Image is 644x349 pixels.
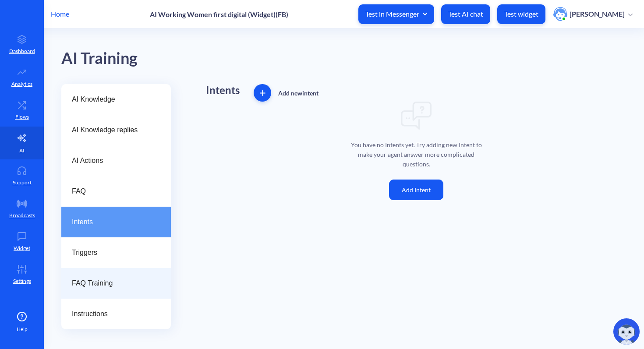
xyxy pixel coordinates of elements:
[13,179,32,187] p: Support
[72,125,153,135] span: AI Knowledge replies
[553,7,567,21] img: user photo
[389,180,443,200] button: Add Intent
[72,309,153,319] span: Instructions
[72,186,153,197] span: FAQ
[61,299,171,329] a: Instructions
[61,46,138,71] div: AI Training
[61,84,171,115] a: AI Knowledge
[344,140,488,169] p: You have no Intents yet. Try adding new Intent to make your agent answer more complicated questions.
[365,9,427,19] span: Test in Messenger
[61,115,171,145] a: AI Knowledge replies
[358,4,434,24] button: Test in Messenger
[448,10,483,18] p: Test AI chat
[150,10,288,18] p: AI Working Women first digital (Widget)(FB)
[302,89,318,97] span: intent
[504,10,538,18] p: Test widget
[14,244,30,252] p: Widget
[17,325,28,333] span: Help
[61,176,171,207] a: FAQ
[549,6,637,22] button: user photo[PERSON_NAME]
[9,212,35,219] p: Broadcasts
[613,318,640,345] img: copilot-icon.svg
[72,278,153,289] span: FAQ Training
[72,155,153,166] span: AI Actions
[15,113,29,121] p: Flows
[61,145,171,176] a: AI Actions
[72,247,153,258] span: Triggers
[441,4,490,24] button: Test AI chat
[11,80,32,88] p: Analytics
[61,207,171,237] a: Intents
[72,217,153,227] span: Intents
[401,102,432,130] img: img
[61,237,171,268] a: Triggers
[278,88,318,98] p: Add new
[497,4,545,24] button: Test widget
[61,268,171,299] a: FAQ Training
[570,9,625,19] p: [PERSON_NAME]
[51,9,69,19] p: Home
[19,147,25,155] p: AI
[13,277,31,285] p: Settings
[206,84,240,97] h1: Intents
[9,47,35,55] p: Dashboard
[72,94,153,105] span: AI Knowledge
